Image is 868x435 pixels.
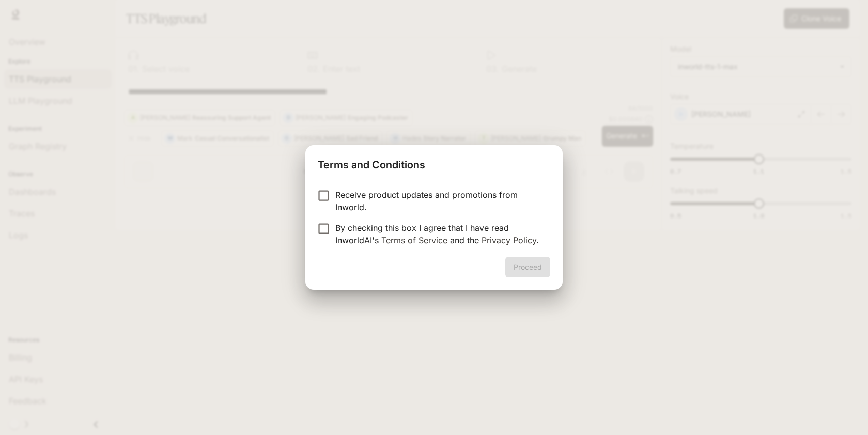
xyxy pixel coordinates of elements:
[381,235,447,245] a: Terms of Service
[482,235,536,245] a: Privacy Policy
[335,189,542,213] p: Receive product updates and promotions from Inworld.
[305,145,563,180] h2: Terms and Conditions
[335,222,542,246] p: By checking this box I agree that I have read InworldAI's and the .
[833,400,858,425] iframe: Intercom live chat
